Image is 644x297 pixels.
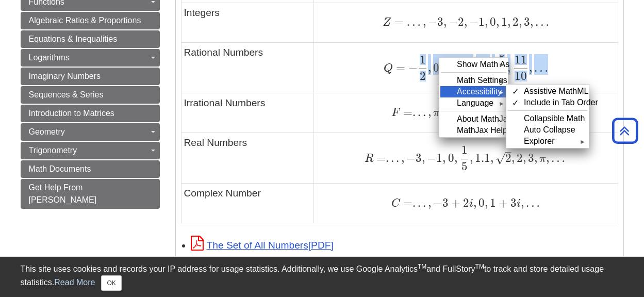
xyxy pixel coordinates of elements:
span: ✓ [512,98,519,108]
span: ► [499,87,505,96]
div: This site uses cookies and records your IP address for usage statistics. Additionally, we use Goo... [21,263,624,291]
span: ► [499,98,505,107]
div: Include in Tab Order [507,97,588,108]
div: Accessibility [440,86,507,97]
span: ► [580,137,586,145]
a: Read More [54,278,95,287]
div: Assistive MathML [507,86,588,97]
div: Collapsible Math [507,113,588,124]
span: ► [499,76,505,85]
div: Math Settings [440,75,507,86]
span: ► [499,60,505,69]
div: MathJax Help [440,125,507,136]
sup: TM [418,263,426,270]
button: Close [101,275,121,291]
sup: TM [475,263,484,270]
div: Language [440,97,507,109]
div: Show Math As [440,59,507,70]
div: Explorer [507,136,588,147]
div: About MathJax [440,113,507,125]
span: ✓ [512,87,519,96]
div: Auto Collapse [507,124,588,136]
